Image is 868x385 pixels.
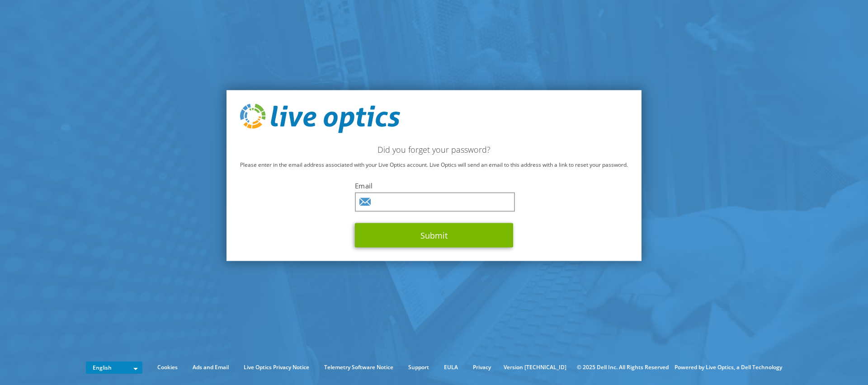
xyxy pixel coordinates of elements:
[151,362,184,372] a: Cookies
[355,181,513,190] label: Email
[466,362,498,372] a: Privacy
[572,362,673,372] li: © 2025 Dell Inc. All Rights Reserved
[240,160,628,170] p: Please enter in the email address associated with your Live Optics account. Live Optics will send...
[240,145,628,155] h2: Did you forget your password?
[401,362,436,372] a: Support
[240,103,400,133] img: live_optics_svg.svg
[186,362,236,372] a: Ads and Email
[317,362,400,372] a: Telemetry Software Notice
[237,362,316,372] a: Live Optics Privacy Notice
[355,223,513,248] button: Submit
[437,362,465,372] a: EULA
[675,362,782,372] li: Powered by Live Optics, a Dell Technology
[499,362,571,372] li: Version [TECHNICAL_ID]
